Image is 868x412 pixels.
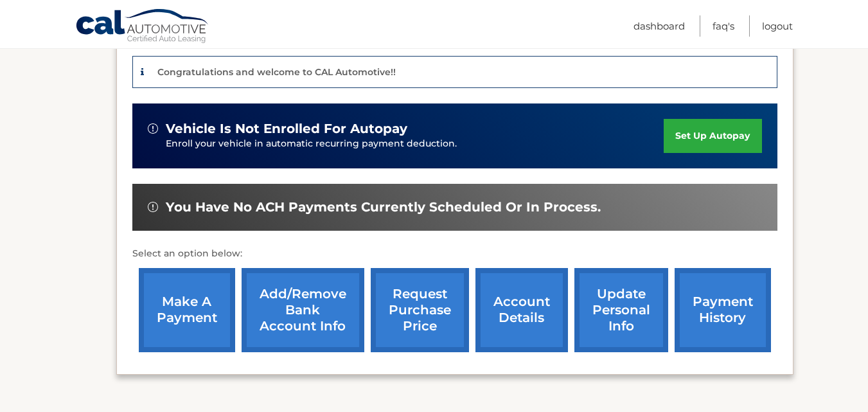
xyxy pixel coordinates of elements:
a: payment history [675,268,771,352]
span: vehicle is not enrolled for autopay [166,121,407,137]
a: Dashboard [633,15,685,37]
a: Cal Automotive [75,8,210,46]
a: Add/Remove bank account info [242,268,364,352]
a: set up autopay [664,119,761,153]
a: FAQ's [713,15,734,37]
a: Logout [762,15,793,37]
p: Congratulations and welcome to CAL Automotive!! [157,66,396,78]
p: Enroll your vehicle in automatic recurring payment deduction. [166,137,664,151]
p: Select an option below: [132,246,777,262]
img: alert-white.svg [148,123,158,134]
img: alert-white.svg [148,202,158,212]
a: request purchase price [371,268,469,352]
a: update personal info [574,268,668,352]
span: You have no ACH payments currently scheduled or in process. [166,199,601,215]
a: account details [475,268,568,352]
a: make a payment [139,268,235,352]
